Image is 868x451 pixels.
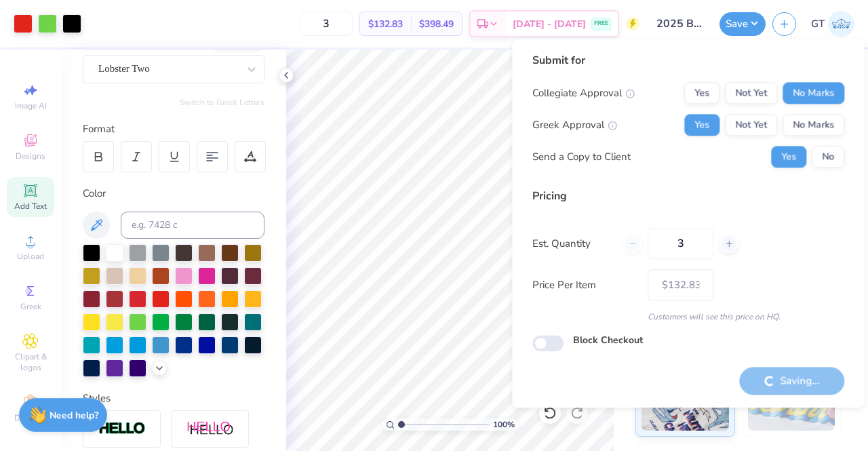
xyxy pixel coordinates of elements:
input: Untitled Design [646,10,713,37]
div: Collegiate Approval [532,85,635,101]
span: Designs [16,151,45,161]
button: Yes [684,114,719,136]
button: No [812,146,844,168]
div: Color [83,186,264,201]
strong: Need help? [50,409,98,422]
div: Styles [83,391,264,406]
div: Greek Approval [532,117,617,133]
button: Not Yet [725,82,777,104]
div: Pricing [532,188,844,204]
span: $132.83 [368,17,403,31]
input: – – [648,228,713,259]
button: Switch to Greek Letters [180,97,264,108]
span: Decorate [14,412,47,423]
span: FREE [594,19,608,28]
label: Est. Quantity [532,236,613,252]
span: Image AI [15,100,47,111]
div: Submit for [532,52,844,68]
img: Shadow [186,420,234,437]
span: 100 % [493,418,515,431]
input: e.g. 7428 c [121,212,264,239]
span: Clipart & logos [7,351,54,373]
button: Not Yet [725,114,777,136]
span: Add Text [14,201,47,212]
img: Gayathree Thangaraj [828,11,854,37]
div: Send a Copy to Client [532,149,631,165]
span: [DATE] - [DATE] [513,17,586,31]
button: Save [719,12,766,36]
label: Block Checkout [573,333,643,347]
button: Yes [684,82,719,104]
span: $398.49 [419,17,454,31]
img: Stroke [98,421,146,437]
label: Price Per Item [532,277,637,293]
span: Greek [20,301,41,312]
div: Customers will see this price on HQ. [532,311,844,323]
input: – – [300,12,353,36]
a: GT [811,11,854,37]
span: GT [811,16,825,32]
button: No Marks [783,82,844,104]
div: Format [83,121,266,137]
button: Yes [771,146,806,168]
span: Upload [17,251,44,262]
button: No Marks [783,114,844,136]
